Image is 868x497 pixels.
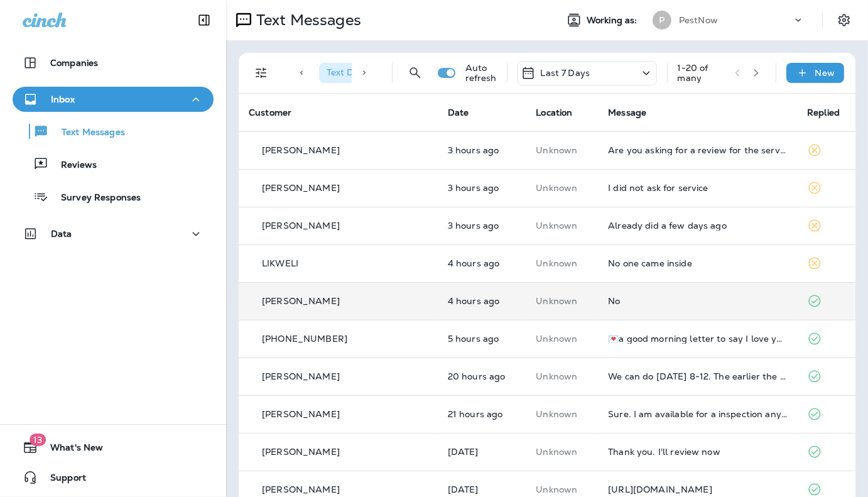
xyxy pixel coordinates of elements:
[536,484,588,494] p: This customer does not have a last location and the phone number they messaged is not assigned to...
[13,183,214,210] button: Survey Responses
[48,192,141,204] p: Survey Responses
[50,58,98,68] p: Companies
[541,68,590,78] p: Last 7 Days
[49,127,125,139] p: Text Messages
[13,50,214,75] button: Companies
[13,87,214,112] button: Inbox
[249,107,291,118] span: Customer
[608,145,787,155] div: Are you asking for a review for the service provided by Pest Control on Rodent elimination? All w...
[653,11,671,30] div: P
[403,60,428,85] button: Search Messages
[536,258,588,268] p: This customer does not have a last location and the phone number they messaged is not assigned to...
[536,221,588,231] p: This customer does not have a last location and the phone number they messaged is not assigned to...
[48,160,97,172] p: Reviews
[262,409,340,419] p: [PERSON_NAME]
[448,447,516,457] p: Sep 16, 2025 01:56 PM
[262,221,340,231] p: [PERSON_NAME]
[608,371,787,381] div: We can do Thursday 8-12. The earlier the better in this time frame. Thanks!
[13,465,214,490] button: Support
[262,334,347,344] p: [PHONE_NUMBER]
[262,484,340,494] p: [PERSON_NAME]
[262,183,340,193] p: [PERSON_NAME]
[448,258,516,268] p: Sep 17, 2025 10:41 AM
[51,94,75,104] p: Inbox
[608,409,787,419] div: Sure. I am available for a inspection any time this week. My address is 22122 Whisperhill Ct in B...
[327,67,426,78] span: Text Direction : Incoming
[13,118,214,145] button: Text Messages
[448,409,516,419] p: Sep 16, 2025 05:05 PM
[448,484,516,494] p: Sep 14, 2025 03:50 PM
[30,434,46,446] span: 13
[448,371,516,381] p: Sep 16, 2025 05:59 PM
[536,107,572,118] span: Location
[187,8,222,33] button: Collapse Sidebar
[815,68,835,78] p: New
[608,296,787,306] div: No
[679,15,718,25] p: PestNow
[448,221,516,231] p: Sep 17, 2025 10:59 AM
[608,334,787,344] div: 💌a good morning letter to say I love you guys always and forever ❤️❤️❤️
[262,296,340,306] p: [PERSON_NAME]
[536,409,588,419] p: This customer does not have a last location and the phone number they messaged is not assigned to...
[13,151,214,177] button: Reviews
[807,107,840,118] span: Replied
[536,183,588,193] p: This customer does not have a last location and the phone number they messaged is not assigned to...
[608,484,787,494] div: https://wa.me/dl?code=NupEZxYG9F
[262,145,340,155] p: [PERSON_NAME]
[448,334,516,344] p: Sep 17, 2025 08:59 AM
[251,11,361,30] p: Text Messages
[536,371,588,381] p: This customer does not have a last location and the phone number they messaged is not assigned to...
[448,296,516,306] p: Sep 17, 2025 10:16 AM
[249,60,274,85] button: Filters
[536,334,588,344] p: This customer does not have a last location and the phone number they messaged is not assigned to...
[678,63,725,83] div: 1 - 20 of many
[38,472,86,488] span: Support
[608,221,787,231] div: Already did a few days ago
[536,145,588,155] p: This customer does not have a last location and the phone number they messaged is not assigned to...
[608,107,646,118] span: Message
[262,258,298,268] p: LIKWELI
[608,258,787,268] div: No one came inside
[833,9,855,31] button: Settings
[448,107,469,118] span: Date
[262,447,340,457] p: [PERSON_NAME]
[536,296,588,306] p: This customer does not have a last location and the phone number they messaged is not assigned to...
[51,229,72,239] p: Data
[608,183,787,193] div: I did not ask for service
[587,15,640,26] span: Working as:
[608,447,787,457] div: Thank you. I'll review now
[13,221,214,246] button: Data
[465,63,497,83] p: Auto refresh
[13,435,214,460] button: 13What's New
[319,63,447,83] div: Text Direction:Incoming
[262,371,340,381] p: [PERSON_NAME]
[448,183,516,193] p: Sep 17, 2025 11:12 AM
[448,145,516,155] p: Sep 17, 2025 11:47 AM
[536,447,588,457] p: This customer does not have a last location and the phone number they messaged is not assigned to...
[38,442,103,457] span: What's New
